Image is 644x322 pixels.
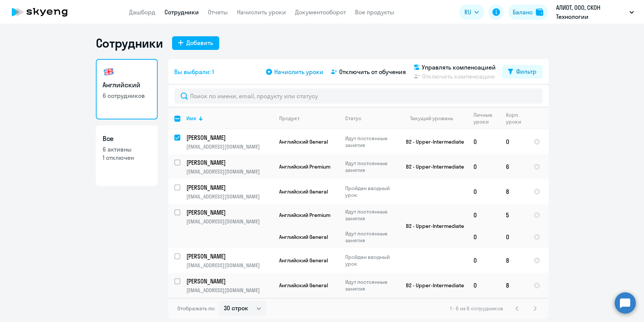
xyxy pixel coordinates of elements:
span: Английский General [279,234,328,240]
p: [EMAIL_ADDRESS][DOMAIN_NAME] [186,193,273,200]
span: Управлять компенсацией [422,63,496,72]
td: 0 [467,179,500,204]
td: 8 [500,248,527,273]
div: Текущий уровень [403,115,467,122]
h3: Все [103,134,151,144]
p: [PERSON_NAME] [186,133,272,142]
span: 1 - 6 из 6 сотрудников [450,305,503,312]
a: Английский6 сотрудников [96,59,158,119]
p: АЛИОТ, ООО, СКОН Технологии [556,3,626,21]
p: Идут постоянные занятия [345,135,397,149]
p: 1 отключен [103,153,151,162]
p: Идут постоянные занятия [345,160,397,173]
div: Имя [186,115,273,122]
span: Отключить от обучения [339,67,406,76]
span: Отображать по: [177,305,215,312]
a: Документооборот [295,8,346,16]
div: Имя [186,115,196,122]
p: Идут постоянные занятия [345,230,397,244]
p: [PERSON_NAME] [186,208,272,217]
td: B2 - Upper-Intermediate [397,154,467,179]
td: B2 - Upper-Intermediate [397,273,467,298]
td: 0 [500,226,527,248]
p: [PERSON_NAME] [186,183,272,192]
td: 8 [500,179,527,204]
td: 0 [467,226,500,248]
a: Все6 активны1 отключен [96,125,158,186]
p: [PERSON_NAME] [186,277,272,285]
h3: Английский [103,80,151,90]
a: Сотрудники [164,8,199,16]
button: Балансbalance [508,5,548,20]
span: Вы выбрали: 1 [174,67,214,76]
div: Продукт [279,115,300,122]
span: Начислить уроки [274,67,323,76]
p: [EMAIL_ADDRESS][DOMAIN_NAME] [186,262,273,269]
p: [EMAIL_ADDRESS][DOMAIN_NAME] [186,143,273,150]
span: Английский General [279,282,328,289]
a: Отчеты [208,8,228,16]
td: 0 [467,154,500,179]
td: 0 [500,129,527,154]
p: [PERSON_NAME] [186,252,272,260]
p: 6 активны [103,145,151,153]
p: [EMAIL_ADDRESS][DOMAIN_NAME] [186,168,273,175]
div: Добавить [186,38,213,47]
p: Идут постоянные занятия [345,208,397,222]
a: [PERSON_NAME] [186,133,273,142]
td: 0 [467,129,500,154]
div: Баланс [513,8,533,17]
td: 5 [500,204,527,226]
span: RU [464,8,471,17]
div: Фильтр [516,67,536,76]
p: Пройден вводный урок [345,185,397,198]
span: Английский General [279,257,328,264]
p: 6 сотрудников [103,91,151,100]
a: [PERSON_NAME] [186,252,273,260]
button: АЛИОТ, ООО, СКОН Технологии [552,3,638,21]
img: english [103,66,115,78]
p: [EMAIL_ADDRESS][DOMAIN_NAME] [186,287,273,294]
a: Начислить уроки [237,8,286,16]
input: Поиск по имени, email, продукту или статусу [174,88,543,104]
button: Добавить [172,36,219,50]
td: 0 [467,204,500,226]
td: 8 [500,273,527,298]
img: balance [536,8,543,16]
button: RU [459,5,484,20]
p: [EMAIL_ADDRESS][DOMAIN_NAME] [186,218,273,225]
td: B2 - Upper-Intermediate [397,129,467,154]
a: [PERSON_NAME] [186,208,273,217]
p: [PERSON_NAME] [186,158,272,167]
span: Английский Premium [279,163,330,170]
h1: Сотрудники [96,36,163,51]
button: Фильтр [502,65,543,79]
a: [PERSON_NAME] [186,158,273,167]
td: B2 - Upper-Intermediate [397,204,467,248]
a: Все продукты [355,8,394,16]
td: 0 [467,273,500,298]
p: Идут постоянные занятия [345,279,397,292]
span: Английский Premium [279,212,330,218]
div: Статус [345,115,361,122]
td: 6 [500,154,527,179]
span: Английский General [279,188,328,195]
a: [PERSON_NAME] [186,277,273,285]
div: Личные уроки [473,111,500,125]
a: [PERSON_NAME] [186,183,273,192]
span: Английский General [279,138,328,145]
p: Пройден вводный урок [345,254,397,267]
div: Корп. уроки [506,111,527,125]
a: Дашборд [129,8,155,16]
td: 0 [467,248,500,273]
div: Текущий уровень [410,115,453,122]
